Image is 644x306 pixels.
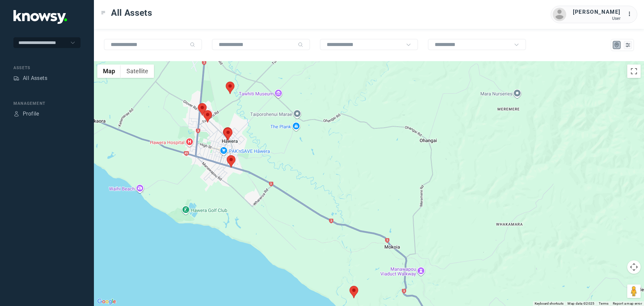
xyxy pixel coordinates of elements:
[535,301,563,306] button: Keyboard shortcuts
[13,10,67,24] img: Application Logo
[121,64,154,78] button: Show satellite imagery
[573,16,621,21] div: User
[614,42,620,48] div: Map
[111,7,152,19] span: All Assets
[628,11,634,16] tspan: ...
[96,297,118,306] img: Google
[573,8,621,16] div: [PERSON_NAME]
[627,64,641,78] button: Toggle fullscreen view
[627,10,635,18] div: :
[553,8,566,21] img: avatar.png
[13,74,47,82] a: AssetsAll Assets
[298,42,303,47] div: Search
[627,260,641,274] button: Map camera controls
[23,74,47,82] div: All Assets
[13,111,19,117] div: Profile
[96,297,118,306] a: Open this area in Google Maps (opens a new window)
[599,302,609,305] a: Terms (opens in new tab)
[23,110,39,118] div: Profile
[13,110,39,118] a: ProfileProfile
[13,100,80,106] div: Management
[625,42,631,48] div: List
[13,65,80,71] div: Assets
[627,10,635,19] div: :
[101,10,106,15] div: Toggle Menu
[627,285,641,298] button: Drag Pegman onto the map to open Street View
[190,42,195,47] div: Search
[13,75,19,81] div: Assets
[97,64,121,78] button: Show street map
[613,302,642,305] a: Report a map error
[568,302,595,305] span: Map data ©2025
